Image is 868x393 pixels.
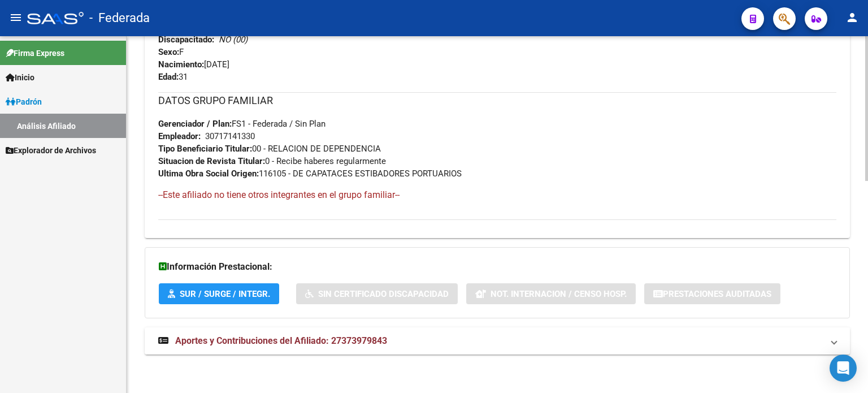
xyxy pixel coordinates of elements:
[845,11,859,24] mat-icon: person
[89,6,150,31] span: - Federada
[6,71,34,84] span: Inicio
[145,327,850,355] mat-expansion-panel-header: Aportes y Contribuciones del Afiliado: 27373979843
[158,47,184,57] span: F
[158,59,229,70] span: [DATE]
[830,355,857,382] div: Open Intercom Messenger
[205,130,255,142] div: 30717141330
[158,156,386,166] span: 0 - Recibe haberes regularmente
[6,96,42,108] span: Padrón
[219,34,248,45] i: NO (00)
[158,144,381,154] span: 00 - RELACION DE DEPENDENCIA
[644,283,780,304] button: Prestaciones Auditadas
[158,144,252,154] strong: Tipo Beneficiario Titular:
[158,34,214,45] strong: Discapacitado:
[318,289,449,299] span: Sin Certificado Discapacidad
[158,131,201,141] strong: Empleador:
[159,283,279,304] button: SUR / SURGE / INTEGR.
[158,119,232,129] strong: Gerenciador / Plan:
[158,169,462,179] span: 116105 - DE CAPATACES ESTIBADORES PORTUARIOS
[491,289,627,299] span: Not. Internacion / Censo Hosp.
[6,144,96,157] span: Explorador de Archivos
[180,289,270,299] span: SUR / SURGE / INTEGR.
[159,259,836,275] h3: Información Prestacional:
[158,93,836,109] h3: DATOS GRUPO FAMILIAR
[158,72,179,82] strong: Edad:
[158,169,259,179] strong: Ultima Obra Social Origen:
[9,11,23,24] mat-icon: menu
[175,335,387,346] span: Aportes y Contribuciones del Afiliado: 27373979843
[296,283,458,304] button: Sin Certificado Discapacidad
[158,59,204,70] strong: Nacimiento:
[158,119,325,129] span: FS1 - Federada / Sin Plan
[466,283,636,304] button: Not. Internacion / Censo Hosp.
[158,47,179,57] strong: Sexo:
[663,289,771,299] span: Prestaciones Auditadas
[158,156,265,166] strong: Situacion de Revista Titular:
[6,47,64,59] span: Firma Express
[158,72,188,82] span: 31
[158,189,836,201] h4: --Este afiliado no tiene otros integrantes en el grupo familiar--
